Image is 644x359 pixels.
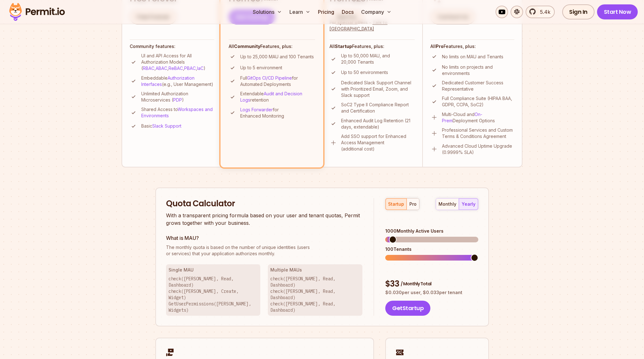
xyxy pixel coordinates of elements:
p: Advanced Cloud Uptime Upgrade (0.9999% SLA) [442,143,514,156]
p: Dedicated Customer Success Representative [442,80,514,92]
strong: Community [234,44,260,49]
h4: All Features, plus: [229,43,315,50]
a: Docs [339,6,356,18]
p: SoC2 Type II Compliance Report and Certification [341,102,415,114]
strong: Pro [436,44,444,49]
p: Up to 50 environments [341,69,388,76]
p: UI and API Access for All Authorization Models ( , , , , ) [141,53,214,71]
button: Learn [287,6,313,18]
p: Multi-Cloud and Deployment Options [442,111,514,124]
a: ABAC [156,66,167,71]
div: For special offers - [330,19,415,32]
p: With a transparent pricing formula based on your user and tenant quotas, Permit grows together wi... [166,212,363,227]
p: check([PERSON_NAME], Read, Dashboard) check([PERSON_NAME], Read, Dashboard) check([PERSON_NAME], ... [270,276,360,313]
a: 5.4k [526,6,555,18]
a: Slack Support [152,123,181,129]
h4: All Features, plus: [330,43,415,50]
p: Full for Automated Deployments [240,75,315,87]
button: Company [359,6,394,18]
p: $ 0.030 per user, $ 0.033 per tenant [385,289,478,296]
p: No limits on projects and environments [442,64,514,77]
h4: All Features, plus: [430,43,514,50]
a: Logs Forwarder [240,107,273,112]
p: Embeddable (e.g., User Management) [141,75,214,87]
h3: What is MAU? [166,234,363,242]
p: Shared Access to [141,106,214,119]
p: Dedicated Slack Support Channel with Prioritized Email, Zoom, and Slack support [341,80,415,98]
h2: Quota Calculator [166,198,363,209]
button: Solutions [250,6,284,18]
p: Unlimited Authorization Microservices ( ) [141,91,214,103]
a: Sign In [562,4,595,19]
span: The monthly quota is based on the number of unique identities (users [166,244,363,251]
strong: Startup [335,44,352,49]
a: GitOps CI/CD Pipeline [247,75,292,81]
a: Pricing [315,6,337,18]
div: $ 33 [385,278,478,290]
div: monthly [439,201,456,207]
p: Up to 25,000 MAU and 100 Tenants [240,54,314,60]
p: Full Compliance Suite (HIPAA BAA, GDPR, CCPA, SoC2) [442,95,514,108]
p: for Enhanced Monitoring [240,107,315,119]
a: On-Prem [442,112,482,123]
p: Professional Services and Custom Terms & Conditions Agreement [442,127,514,140]
p: Basic [141,123,181,129]
p: or services) that your application authorizes monthly. [166,244,363,257]
button: GetStartup [385,301,430,316]
p: Extendable retention [240,91,315,103]
span: / Monthly Total [401,281,431,287]
img: Permit logo [6,1,68,23]
p: Up to 5 environment [240,65,282,71]
h4: Community features: [130,43,214,50]
a: RBAC [143,66,154,71]
h3: Multiple MAUs [270,267,360,273]
a: PBAC [184,66,196,71]
p: Enhanced Audit Log Retention (21 days, extendable) [341,118,415,130]
div: pro [409,201,417,207]
div: 1000 Monthly Active Users [385,228,478,234]
a: Audit and Decision Logs [240,91,302,103]
p: Add SSO support for Enhanced Access Management (additional cost) [341,133,415,152]
div: 100 Tenants [385,246,478,252]
a: ReBAC [169,66,183,71]
a: IaC [197,66,204,71]
a: PDP [173,97,182,103]
p: Up to 50,000 MAU, and 20,000 Tenants [341,53,415,65]
p: No limits on MAU and Tenants [442,54,503,60]
h3: Single MAU [169,267,258,273]
a: Start Now [597,4,638,19]
span: 5.4k [536,8,550,16]
p: check([PERSON_NAME], Read, Dashboard) check([PERSON_NAME], Create, Widget) GetUserPermissions([PE... [169,276,258,313]
a: Authorization Interfaces [141,75,195,87]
